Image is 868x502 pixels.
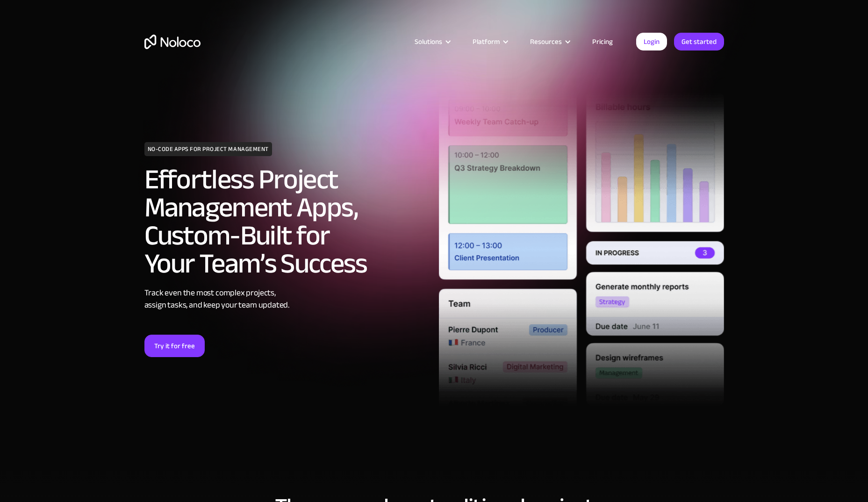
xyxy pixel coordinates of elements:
div: Resources [530,36,562,48]
div: Platform [461,36,518,48]
a: Try it for free [144,335,205,357]
div: Track even the most complex projects, assign tasks, and keep your team updated. [144,287,430,311]
a: Get started [674,33,724,50]
a: Login [636,33,667,50]
h1: NO-CODE APPS FOR PROJECT MANAGEMENT [144,142,272,156]
a: Pricing [581,36,624,48]
h2: Effortless Project Management Apps, Custom-Built for Your Team’s Success [144,165,430,278]
div: Platform [473,36,500,48]
a: home [144,35,201,49]
div: Solutions [403,36,461,48]
div: Solutions [415,36,442,48]
div: Resources [518,36,581,48]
